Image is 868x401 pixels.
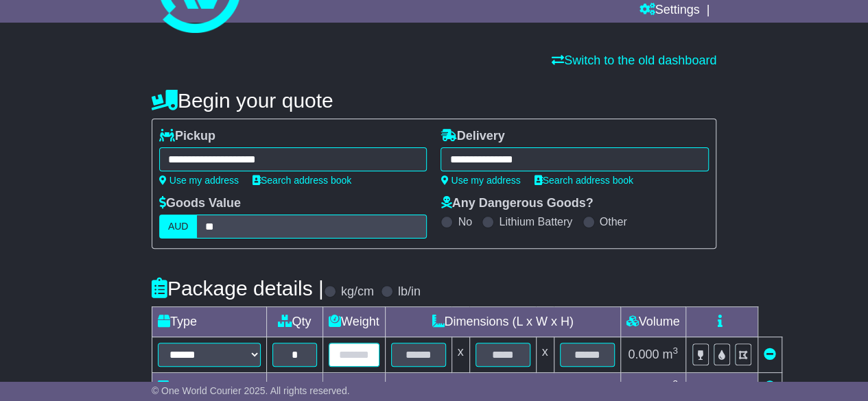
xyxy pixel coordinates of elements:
label: No [458,215,471,228]
td: Qty [266,307,322,337]
a: Remove this item [764,348,776,361]
h4: Begin your quote [152,89,716,112]
span: m [662,348,678,361]
label: Any Dangerous Goods? [441,196,593,211]
span: 0.000 [628,348,659,361]
sup: 3 [672,345,678,356]
a: Search address book [535,175,633,186]
td: Dimensions (L x W x H) [385,307,620,337]
h4: Package details | [152,277,324,300]
label: lb/in [398,284,421,300]
label: AUD [159,215,198,239]
span: m [662,380,678,394]
a: Search address book [253,175,351,186]
td: x [451,337,469,373]
label: Pickup [159,129,215,144]
label: kg/cm [341,284,374,300]
label: Delivery [441,129,504,144]
td: Type [152,307,266,337]
span: 0 [331,380,338,394]
td: Volume [620,307,685,337]
span: © One World Courier 2025. All rights reserved. [152,385,350,396]
label: Other [600,215,627,228]
a: Use my address [441,175,520,186]
td: Weight [322,307,385,337]
a: Use my address [159,175,239,186]
a: Switch to the old dashboard [552,53,716,67]
label: Goods Value [159,196,241,211]
label: Lithium Battery [499,215,572,228]
sup: 3 [672,378,678,389]
a: Add new item [764,380,776,394]
span: 0.000 [628,380,659,394]
td: x [536,337,554,373]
